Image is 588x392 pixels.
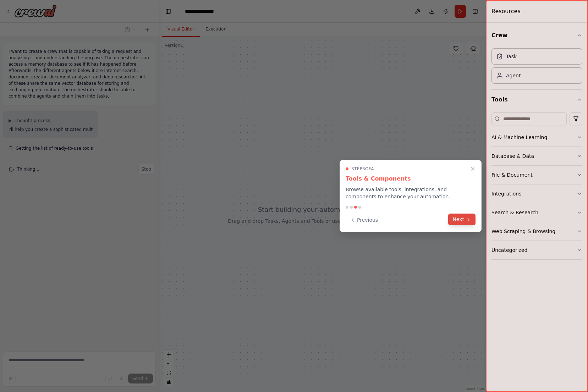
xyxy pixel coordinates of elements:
button: Next [448,214,476,225]
button: Close walkthrough [468,165,477,173]
button: Hide left sidebar [163,6,173,16]
span: Step 3 of 4 [351,166,374,172]
button: Previous [346,214,382,226]
h3: Tools & Components [346,175,476,183]
p: Browse available tools, integrations, and components to enhance your automation. [346,186,476,200]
